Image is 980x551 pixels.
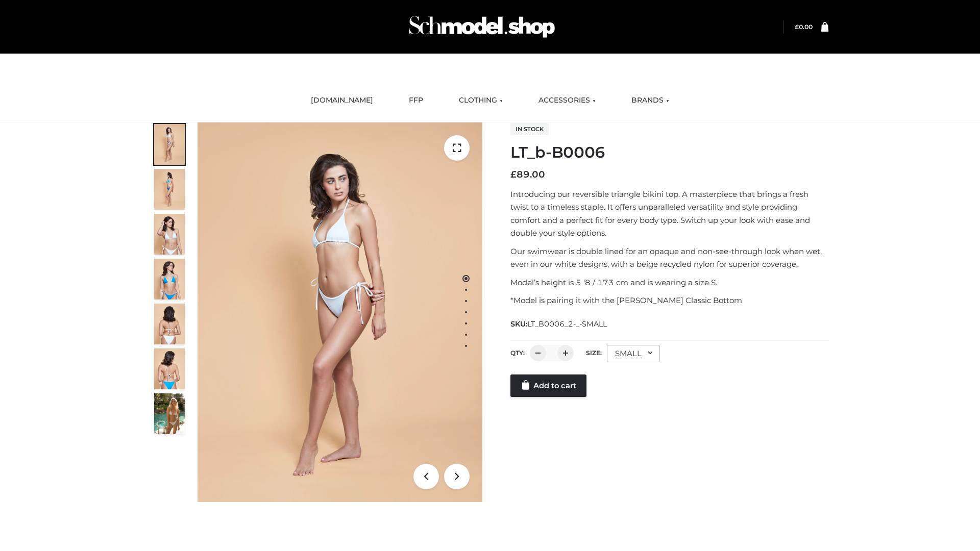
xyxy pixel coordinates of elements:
img: ArielClassicBikiniTop_CloudNine_AzureSky_OW114ECO_4-scaled.jpg [154,259,185,299]
span: £ [510,169,517,180]
label: QTY: [510,349,525,357]
a: [DOMAIN_NAME] [303,89,381,112]
span: In stock [510,123,549,135]
img: ArielClassicBikiniTop_CloudNine_AzureSky_OW114ECO_1-scaled.jpg [154,124,185,165]
a: £0.00 [795,23,813,31]
p: Model’s height is 5 ‘8 / 173 cm and is wearing a size S. [510,276,828,289]
bdi: 89.00 [510,169,545,180]
img: ArielClassicBikiniTop_CloudNine_AzureSky_OW114ECO_1 [198,122,482,502]
span: SKU: [510,318,608,330]
span: LT_B0006_2-_-SMALL [527,319,607,329]
h1: LT_b-B0006 [510,143,828,162]
p: Our swimwear is double lined for an opaque and non-see-through look when wet, even in our white d... [510,245,828,271]
a: CLOTHING [451,89,510,112]
img: Arieltop_CloudNine_AzureSky2.jpg [154,393,185,434]
a: FFP [401,89,431,112]
img: Schmodel Admin 964 [405,7,558,47]
img: ArielClassicBikiniTop_CloudNine_AzureSky_OW114ECO_3-scaled.jpg [154,214,185,255]
p: *Model is pairing it with the [PERSON_NAME] Classic Bottom [510,294,828,307]
a: ACCESSORIES [531,89,603,112]
span: £ [795,23,799,31]
a: BRANDS [624,89,677,112]
img: ArielClassicBikiniTop_CloudNine_AzureSky_OW114ECO_8-scaled.jpg [154,348,185,389]
a: Add to cart [510,374,586,397]
label: Size: [586,349,602,357]
img: ArielClassicBikiniTop_CloudNine_AzureSky_OW114ECO_2-scaled.jpg [154,169,185,210]
bdi: 0.00 [795,23,813,31]
div: SMALL [607,345,660,362]
img: ArielClassicBikiniTop_CloudNine_AzureSky_OW114ECO_7-scaled.jpg [154,304,185,344]
p: Introducing our reversible triangle bikini top. A masterpiece that brings a fresh twist to a time... [510,188,828,240]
